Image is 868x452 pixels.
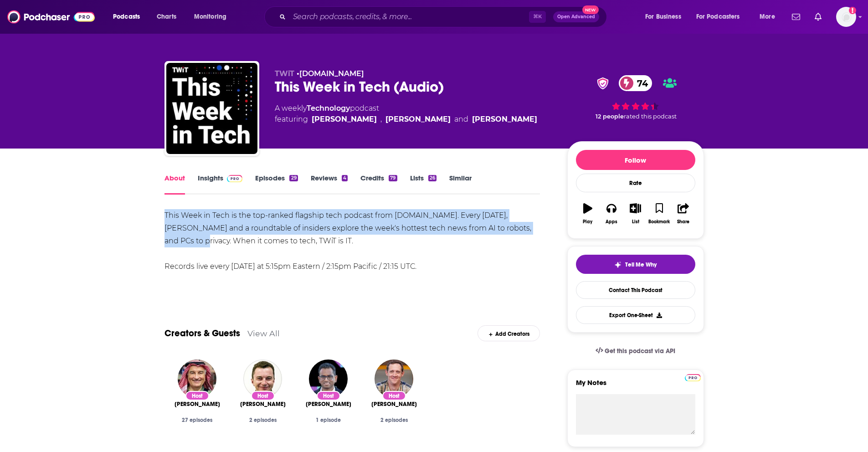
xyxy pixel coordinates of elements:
[619,75,652,91] a: 74
[178,360,216,398] img: Leo Laporte
[164,174,185,195] a: About
[677,219,689,225] div: Share
[275,69,294,78] span: TWiT
[188,10,238,24] button: open menu
[836,7,856,27] button: Show profile menu
[312,114,377,125] a: Leo Laporte
[371,401,417,408] a: Jason Howell
[576,306,695,324] button: Export One-Sheet
[632,219,639,225] div: List
[342,175,348,181] div: 4
[175,401,220,408] span: [PERSON_NAME]
[623,197,647,230] button: List
[600,197,623,230] button: Apps
[371,401,417,408] span: [PERSON_NAME]
[576,255,695,274] button: tell me why sparkleTell Me Why
[157,10,176,23] span: Charts
[306,401,351,408] span: [PERSON_NAME]
[582,5,599,14] span: New
[307,104,350,113] a: Technology
[685,373,701,381] a: Pro website
[289,10,529,24] input: Search podcasts, credits, & more...
[410,174,437,195] a: Lists26
[389,175,397,181] div: 79
[576,174,695,192] div: Rate
[243,360,282,398] img: Iain Thomson
[625,261,657,268] span: Tell Me Why
[7,8,95,26] a: Podchaser - Follow, Share and Rate Podcasts
[576,378,695,394] label: My Notes
[478,325,540,341] div: Add Creators
[172,417,223,423] div: 27 episodes
[648,219,670,225] div: Bookmark
[107,10,152,24] button: open menu
[382,391,406,401] div: Host
[185,391,209,401] div: Host
[685,374,701,381] img: Podchaser Pro
[647,197,671,230] button: Bookmark
[303,417,354,423] div: 1 episode
[594,77,611,89] img: verified Badge
[369,417,420,423] div: 2 episodes
[596,113,624,120] span: 12 people
[753,10,786,24] button: open menu
[557,15,595,19] span: Open Advanced
[151,10,182,24] a: Charts
[166,63,257,154] img: This Week in Tech (Audio)
[385,114,451,125] a: Iain Thomson
[671,197,695,230] button: Share
[289,175,298,181] div: 29
[428,175,437,181] div: 26
[227,175,243,182] img: Podchaser Pro
[175,401,220,408] a: Leo Laporte
[472,114,537,125] a: Jason Howell
[251,391,275,401] div: Host
[576,150,695,170] button: Follow
[240,401,286,408] span: [PERSON_NAME]
[194,10,226,23] span: Monitoring
[297,69,364,78] span: •
[360,174,397,195] a: Credits79
[576,281,695,299] a: Contact This Podcast
[454,114,468,125] span: and
[811,9,825,25] a: Show notifications dropdown
[247,329,280,338] a: View All
[836,7,856,27] img: User Profile
[375,360,413,398] img: Jason Howell
[567,69,704,126] div: verified Badge74 12 peoplerated this podcast
[273,6,616,27] div: Search podcasts, credits, & more...
[529,11,546,23] span: ⌘ K
[645,10,681,23] span: For Business
[553,11,599,22] button: Open AdvancedNew
[198,174,243,195] a: InsightsPodchaser Pro
[164,209,540,273] div: This Week in Tech is the top-ranked flagship tech podcast from [DOMAIN_NAME]. Every [DATE], [PERS...
[164,328,240,339] a: Creators & Guests
[583,219,592,225] div: Play
[113,10,140,23] span: Podcasts
[760,10,775,23] span: More
[311,174,348,195] a: Reviews4
[605,347,675,355] span: Get this podcast via API
[309,360,348,398] img: Devindra Hardawar
[275,103,537,125] div: A weekly podcast
[588,340,683,362] a: Get this podcast via API
[606,219,617,225] div: Apps
[275,114,537,125] span: featuring
[449,174,472,195] a: Similar
[624,113,677,120] span: rated this podcast
[849,7,856,14] svg: Add a profile image
[576,197,600,230] button: Play
[240,401,286,408] a: Iain Thomson
[317,391,340,401] div: Host
[696,10,740,23] span: For Podcasters
[237,417,288,423] div: 2 episodes
[628,75,652,91] span: 74
[788,9,804,25] a: Show notifications dropdown
[255,174,298,195] a: Episodes29
[380,114,382,125] span: ,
